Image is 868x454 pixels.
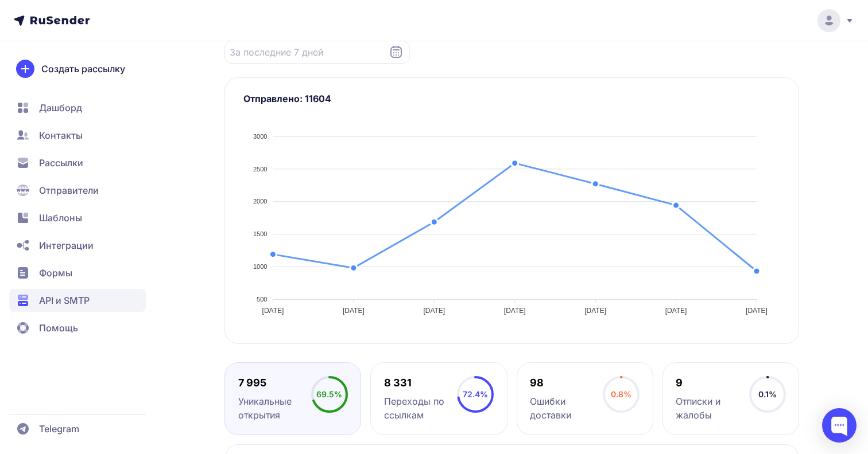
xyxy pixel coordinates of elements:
div: 9 [676,376,749,390]
span: Дашборд [39,101,82,115]
span: 69.5% [316,389,342,399]
tspan: [DATE] [746,307,768,315]
tspan: [DATE] [665,307,687,315]
span: Помощь [39,321,78,335]
div: 98 [530,376,603,390]
div: Отписки и жалобы [676,394,749,422]
tspan: 500 [257,296,267,303]
span: Интеграции [39,238,94,252]
tspan: 2000 [253,198,267,205]
h3: Отправлено: 11604 [243,92,780,105]
span: Формы [39,266,72,280]
tspan: 1000 [253,263,267,270]
tspan: 1500 [253,230,267,237]
span: Шаблоны [39,211,82,225]
span: Контакты [39,128,83,142]
div: Уникальные открытия [238,394,311,422]
span: 72.4% [463,389,488,399]
tspan: [DATE] [423,307,445,315]
div: 8 331 [384,376,457,390]
tspan: 3000 [253,133,267,140]
span: Рассылки [39,156,83,170]
tspan: 2500 [253,166,267,173]
input: Datepicker input [224,41,410,64]
tspan: [DATE] [343,307,365,315]
div: Ошибки доставки [530,394,603,422]
span: Создать рассылку [41,62,125,76]
tspan: [DATE] [584,307,606,315]
tspan: [DATE] [504,307,526,315]
span: Telegram [39,422,79,436]
a: Telegram [9,417,146,440]
tspan: [DATE] [262,307,284,315]
span: 0.1% [758,389,777,399]
span: 0.8% [611,389,631,399]
div: Переходы по ссылкам [384,394,457,422]
span: API и SMTP [39,293,90,307]
div: 7 995 [238,376,311,390]
span: Отправители [39,183,99,197]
